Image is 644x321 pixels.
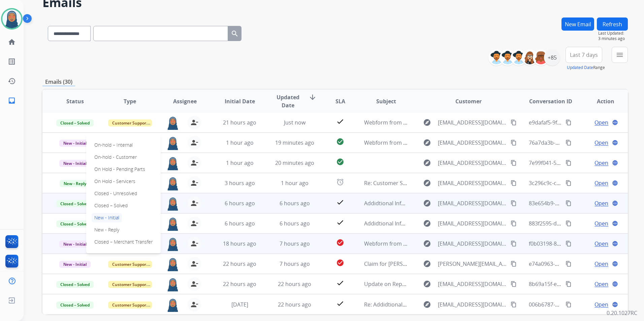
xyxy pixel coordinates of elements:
[364,220,425,227] span: Addidtional Information
[166,136,180,150] img: agent-avatar
[225,200,255,207] span: 6 hours ago
[438,219,507,227] span: [EMAIL_ADDRESS][DOMAIN_NAME]
[612,140,618,146] mat-icon: language
[529,220,633,227] span: 883f2595-d437-4b89-bbcd-d4e06590d9e9
[438,199,507,207] span: [EMAIL_ADDRESS][DOMAIN_NAME]
[529,260,633,267] span: e74a0963-6100-46a8-a4d1-3bd2541d80f2
[92,201,130,210] p: Closed – Solved
[438,139,507,147] span: [EMAIL_ADDRESS][DOMAIN_NAME]
[190,219,198,227] mat-icon: person_remove
[92,213,122,222] p: New - Initial
[423,159,431,167] mat-icon: explore
[336,117,344,126] mat-icon: check
[190,179,198,187] mat-icon: person_remove
[511,119,517,126] mat-icon: content_copy
[223,260,256,267] span: 22 hours ago
[190,280,198,288] mat-icon: person_remove
[529,159,630,167] span: 7e99f041-57db-42ff-aa6b-14eac267cd8a
[108,301,152,309] span: Customer Support
[566,119,572,126] mat-icon: content_copy
[92,189,140,198] p: Closed - Unresolved
[336,239,344,247] mat-icon: check_circle
[190,300,198,309] mat-icon: person_remove
[566,261,572,267] mat-icon: content_copy
[364,139,517,146] span: Webform from [EMAIL_ADDRESS][DOMAIN_NAME] on [DATE]
[190,199,198,207] mat-icon: person_remove
[336,218,344,226] mat-icon: check
[56,200,94,207] span: Closed – Solved
[594,219,608,227] span: Open
[166,176,180,190] img: agent-avatar
[166,116,180,130] img: agent-avatar
[42,78,75,86] p: Emails (30)
[566,241,572,247] mat-icon: content_copy
[567,65,593,70] button: Updated Date
[92,152,139,162] p: On-hold - Customer
[423,118,431,127] mat-icon: explore
[225,179,255,187] span: 3 hours ago
[280,220,310,227] span: 6 hours ago
[336,158,344,166] mat-icon: check_circle
[529,179,626,187] span: 3c296c9c-cf97-43e2-9c64-c51087e7f9f0
[529,240,633,247] span: f0b03198-8d5d-454b-81ab-8e33c224ad47
[364,240,517,247] span: Webform from [EMAIL_ADDRESS][DOMAIN_NAME] on [DATE]
[223,280,256,288] span: 22 hours ago
[56,119,94,127] span: Closed – Solved
[570,53,598,56] span: Last 7 days
[529,139,633,146] span: 76a7da3b-79e6-4a1c-b393-6bd4bc1e69cc
[336,279,344,287] mat-icon: check
[190,240,198,248] mat-icon: person_remove
[280,240,310,247] span: 7 hours ago
[594,300,608,309] span: Open
[284,119,305,126] span: Just now
[280,260,310,267] span: 7 hours ago
[92,140,135,150] p: On-hold – Internal
[92,177,138,186] p: On Hold - Servicers
[108,119,152,127] span: Customer Support
[280,200,310,207] span: 6 hours ago
[566,220,572,226] mat-icon: content_copy
[59,140,91,147] span: New - Initial
[511,261,517,267] mat-icon: content_copy
[223,240,256,247] span: 18 hours ago
[511,200,517,206] mat-icon: content_copy
[529,280,630,288] span: 8b69a15f-e75b-4b8f-87f9-1e6d222aa668
[529,301,631,308] span: 006b6787-2270-4c8a-97e8-6547511356f3
[423,219,431,227] mat-icon: explore
[594,159,608,167] span: Open
[364,260,430,267] span: Claim for [PERSON_NAME]
[612,301,618,308] mat-icon: language
[108,281,152,288] span: Customer Support
[56,301,94,309] span: Closed – Solved
[544,49,560,66] div: +85
[598,31,628,36] span: Last Updated:
[566,47,602,63] button: Last 7 days
[309,93,317,101] mat-icon: arrow_downward
[59,241,91,248] span: New - Initial
[511,180,517,186] mat-icon: content_copy
[166,156,180,170] img: agent-avatar
[8,38,16,46] mat-icon: home
[438,159,507,167] span: [EMAIL_ADDRESS][DOMAIN_NAME]
[190,159,198,167] mat-icon: person_remove
[594,280,608,288] span: Open
[438,179,507,187] span: [EMAIL_ADDRESS][DOMAIN_NAME]
[190,118,198,127] mat-icon: person_remove
[566,281,572,287] mat-icon: content_copy
[278,280,311,288] span: 22 hours ago
[511,241,517,247] mat-icon: content_copy
[166,257,180,271] img: agent-avatar
[190,260,198,268] mat-icon: person_remove
[166,197,180,211] img: agent-avatar
[364,301,434,308] span: Re: Addidtional Information
[2,9,21,28] img: avatar
[594,179,608,187] span: Open
[59,261,91,268] span: New - Initial
[573,90,628,113] th: Action
[281,179,309,187] span: 1 hour ago
[8,97,16,105] mat-icon: inbox
[231,301,248,308] span: [DATE]
[529,119,629,126] span: e9dafaf5-9f18-49a6-9370-dadc183c9037
[567,65,605,70] span: Range
[56,220,94,227] span: Closed – Solved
